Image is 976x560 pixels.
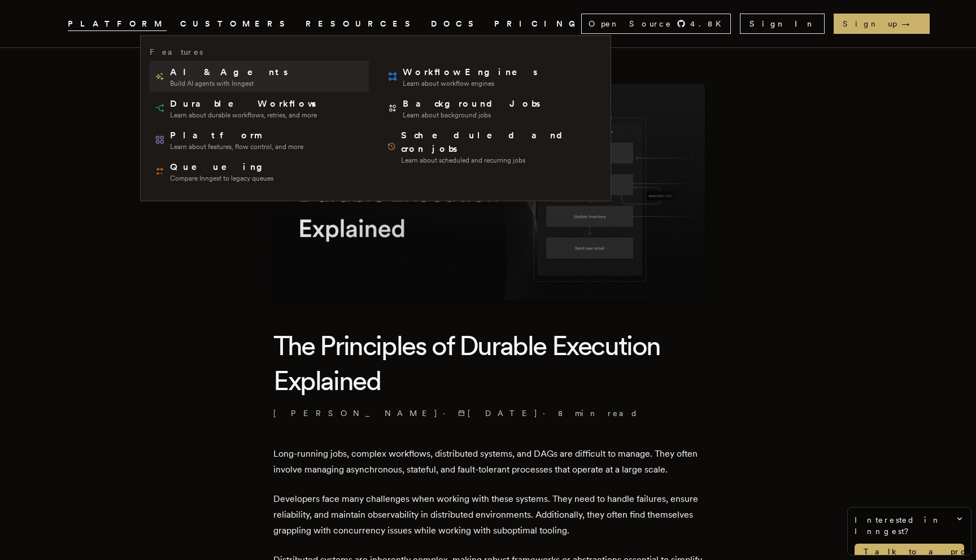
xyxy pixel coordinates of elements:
a: Background JobsLearn about background jobs [382,93,602,124]
span: 4.8 K [690,18,728,29]
span: [DATE] [458,408,538,419]
span: Platform [170,129,303,142]
p: · · [273,408,703,419]
span: Learn about features, flow control, and more [170,142,303,151]
span: Interested in Inngest? [855,514,964,537]
span: Workflow Engines [403,65,539,79]
span: Learn about scheduled and recurring jobs [401,156,597,165]
span: Durable Workflows [170,97,318,111]
a: Workflow EnginesLearn about workflow engines [382,61,602,93]
a: QueueingCompare Inngest to legacy queues [150,156,369,187]
span: Build AI agents with Inngest [170,79,290,88]
span: Scheduled and cron jobs [401,129,597,156]
button: RESOURCES [306,17,417,31]
span: Background Jobs [403,97,542,111]
span: AI & Agents [170,65,290,79]
a: PlatformLearn about features, flow control, and more [150,124,369,156]
h3: Features [150,45,203,59]
span: Learn about durable workflows, retries, and more [170,111,318,120]
h1: The Principles of Durable Execution Explained [273,328,703,399]
a: Talk to a product expert [855,544,964,559]
p: Long-running jobs, complex workflows, distributed systems, and DAGs are difficult to manage. They... [273,446,703,478]
span: → [901,18,921,29]
span: Learn about workflow engines [403,79,539,88]
span: Queueing [170,160,273,174]
a: Durable WorkflowsLearn about durable workflows, retries, and more [150,93,369,124]
a: Sign up [834,14,930,34]
span: 8 min read [558,408,638,419]
a: CUSTOMERS [180,17,292,31]
span: Learn about background jobs [403,111,542,120]
a: Sign In [740,14,825,34]
a: [PERSON_NAME] [273,408,438,419]
a: DOCS [431,17,481,31]
a: PRICING [494,17,581,31]
a: Scheduled and cron jobsLearn about scheduled and recurring jobs [382,124,602,169]
p: Developers face many challenges when working with these systems. They need to handle failures, en... [273,491,703,539]
a: AI & AgentsBuild AI agents with Inngest [150,61,369,93]
span: Open Source [589,18,672,29]
span: Compare Inngest to legacy queues [170,174,273,183]
button: PLATFORM [68,17,167,31]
